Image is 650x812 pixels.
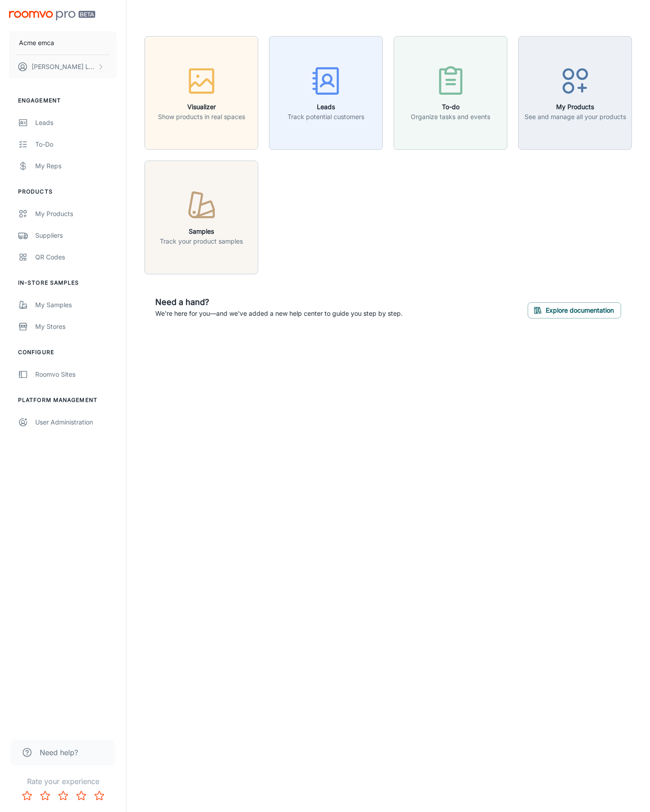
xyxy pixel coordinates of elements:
[144,161,258,274] button: SamplesTrack your product samples
[144,36,258,150] button: VisualizerShow products in real spaces
[144,212,258,221] a: SamplesTrack your product samples
[35,252,117,262] div: QR Codes
[269,36,383,150] button: LeadsTrack potential customers
[35,209,117,219] div: My Products
[32,62,95,72] p: [PERSON_NAME] Leaptools
[35,139,117,149] div: To-do
[35,231,117,240] div: Suppliers
[35,322,117,332] div: My Stores
[9,55,117,78] button: [PERSON_NAME] Leaptools
[35,118,117,128] div: Leads
[269,88,383,97] a: LeadsTrack potential customers
[394,36,507,150] button: To-doOrganize tasks and events
[411,112,490,122] p: Organize tasks and events
[394,88,507,97] a: To-doOrganize tasks and events
[35,300,117,310] div: My Samples
[411,102,490,112] h6: To-do
[525,112,626,122] p: See and manage all your products
[35,161,117,171] div: My Reps
[158,112,245,122] p: Show products in real spaces
[9,31,117,55] button: Acme emca
[155,296,403,309] h6: Need a hand?
[160,236,243,246] p: Track your product samples
[528,302,621,318] button: Explore documentation
[158,102,245,112] h6: Visualizer
[525,102,626,112] h6: My Products
[518,88,632,97] a: My ProductsSee and manage all your products
[528,305,621,314] a: Explore documentation
[288,102,364,112] h6: Leads
[19,38,54,48] p: Acme emca
[9,11,95,20] img: Roomvo PRO Beta
[288,112,364,122] p: Track potential customers
[155,309,403,318] p: We're here for you—and we've added a new help center to guide you step by step.
[518,36,632,150] button: My ProductsSee and manage all your products
[160,226,243,236] h6: Samples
